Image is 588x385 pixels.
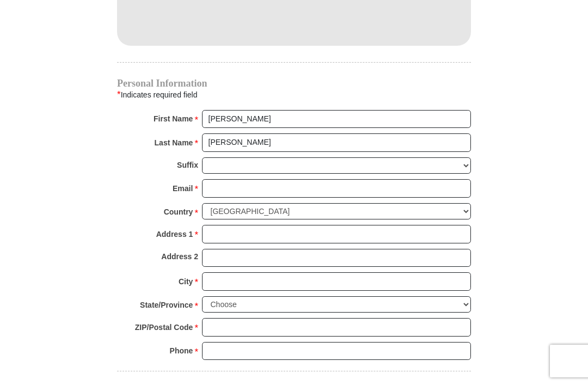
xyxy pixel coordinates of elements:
[161,249,198,264] strong: Address 2
[135,320,193,335] strong: ZIP/Postal Code
[170,343,193,358] strong: Phone
[117,79,471,88] h4: Personal Information
[177,157,198,173] strong: Suffix
[156,227,193,242] strong: Address 1
[155,135,193,150] strong: Last Name
[140,297,193,313] strong: State/Province
[154,111,193,126] strong: First Name
[173,181,193,196] strong: Email
[117,88,471,102] div: Indicates required field
[164,204,193,219] strong: Country
[179,274,193,289] strong: City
